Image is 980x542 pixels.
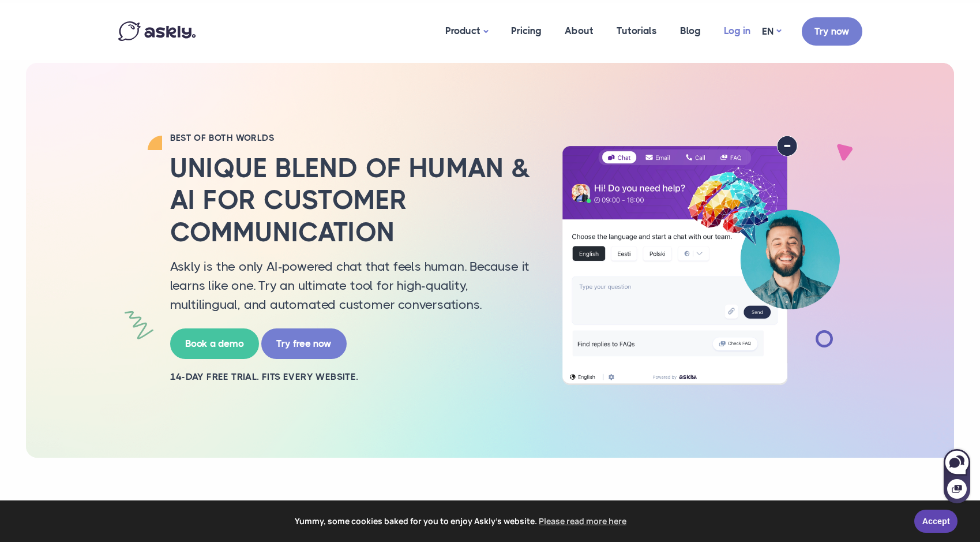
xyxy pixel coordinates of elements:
[170,328,259,359] a: Book a demo
[17,513,906,530] span: Yummy, some cookies baked for you to enjoy Askly's website.
[261,328,347,359] a: Try free now
[434,3,500,60] a: Product
[712,3,762,59] a: Log in
[170,257,534,314] p: Askly is the only AI-powered chat that feels human. Because it learns like one. Try an ultimate t...
[551,136,851,385] img: AI multilingual chat
[802,17,862,46] a: Try now
[605,3,669,59] a: Tutorials
[669,3,712,59] a: Blog
[537,513,628,530] a: learn more about cookies
[553,3,605,59] a: About
[943,447,971,504] iframe: Askly chat
[914,510,958,533] a: Accept
[170,371,534,383] h2: 14-day free trial. Fits every website.
[170,132,534,144] h2: BEST OF BOTH WORLDS
[118,21,196,41] img: Askly
[170,152,534,248] h2: Unique blend of human & AI for customer communication
[762,23,781,40] a: EN
[500,3,553,59] a: Pricing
